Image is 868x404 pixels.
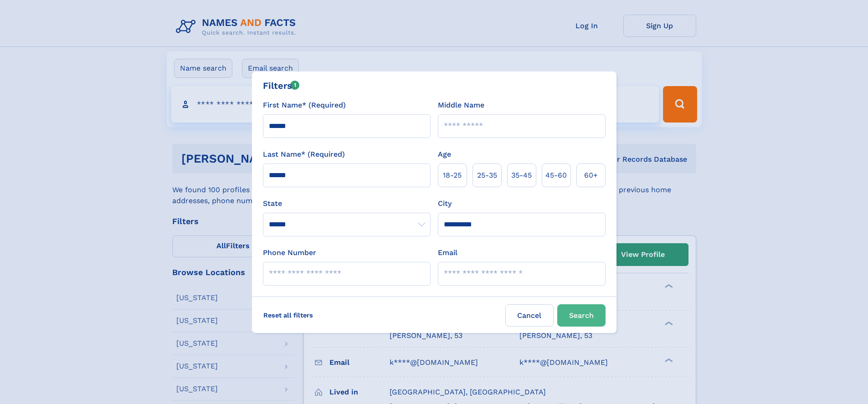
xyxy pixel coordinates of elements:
[438,100,484,111] label: Middle Name
[438,198,452,209] label: City
[263,198,431,209] label: State
[511,170,532,181] span: 35‑45
[545,170,567,181] span: 45‑60
[263,100,346,111] label: First Name* (Required)
[443,170,462,181] span: 18‑25
[505,304,554,327] label: Cancel
[263,149,345,160] label: Last Name* (Required)
[438,149,451,160] label: Age
[584,170,598,181] span: 60+
[477,170,497,181] span: 25‑35
[263,79,300,92] div: Filters
[557,304,606,327] button: Search
[257,304,319,326] label: Reset all filters
[438,247,457,258] label: Email
[263,247,316,258] label: Phone Number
